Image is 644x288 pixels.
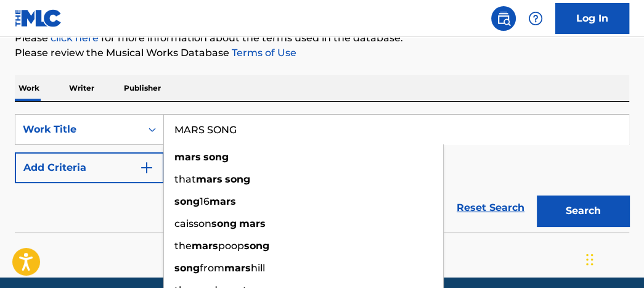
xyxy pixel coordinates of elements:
p: Writer [65,75,98,101]
p: Please for more information about the terms used in the database. [15,31,629,46]
button: Add Criteria [15,152,164,183]
strong: song [244,240,269,252]
a: click here [51,32,99,44]
iframe: Chat Widget [582,229,644,288]
strong: mars [224,262,251,274]
strong: mars [174,151,201,163]
span: the [174,240,192,252]
button: Search [537,195,629,226]
strong: song [174,262,200,274]
strong: mars [192,240,218,252]
strong: song [174,195,200,207]
span: from [200,262,224,274]
span: poop [218,240,244,252]
a: Terms of Use [229,47,296,59]
a: Public Search [491,6,516,31]
span: 16 [200,195,210,207]
a: Log In [555,3,629,34]
span: caisson [174,218,211,229]
strong: song [211,218,237,229]
img: help [528,11,543,26]
p: Work [15,75,43,101]
div: Drag [586,241,593,278]
div: Work Title [23,122,134,137]
img: 9d2ae6d4665cec9f34b9.svg [139,160,154,175]
span: hill [251,262,265,274]
strong: song [203,151,229,163]
strong: mars [210,195,236,207]
strong: mars [196,173,222,185]
div: Help [523,6,548,31]
p: Publisher [120,75,165,101]
strong: mars [239,218,266,229]
img: MLC Logo [15,9,62,27]
p: Please review the Musical Works Database [15,46,629,60]
form: Search Form [15,114,629,232]
img: search [496,11,511,26]
span: that [174,173,196,185]
strong: song [225,173,250,185]
a: Reset Search [450,194,531,221]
